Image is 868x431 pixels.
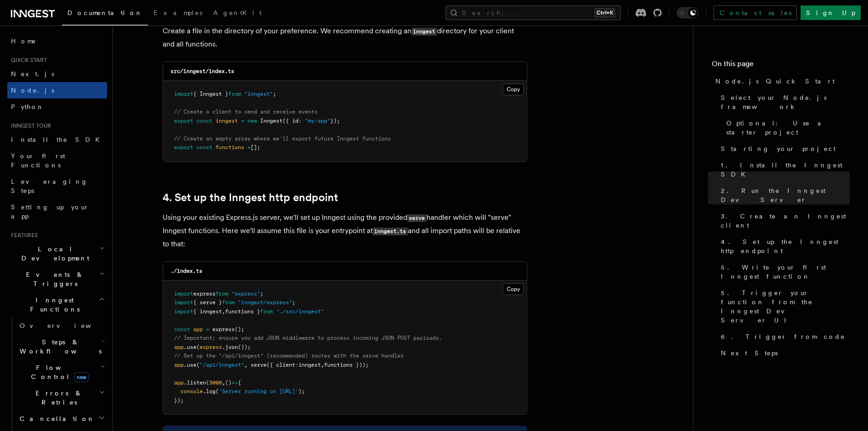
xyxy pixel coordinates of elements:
[373,228,408,235] code: inngest.ts
[298,388,305,395] span: );
[196,118,212,124] span: const
[7,241,107,266] button: Local Development
[196,362,200,368] span: (
[11,203,89,220] span: Setting up your app
[251,144,260,151] span: [];
[721,186,850,204] span: 2. Run the Inngest Dev Server
[721,288,850,325] span: 5. Trigger your function from the Inngest Dev Server UI
[714,5,797,20] a: Contact sales
[196,144,212,151] span: const
[712,73,850,89] a: Node.js Quick Start
[11,103,44,110] span: Python
[11,152,65,169] span: Your first Functions
[193,299,222,306] span: { serve }
[717,345,850,361] a: Next Steps
[726,119,850,137] span: Optional: Use a starter project
[16,334,107,359] button: Steps & Workflows
[16,410,107,427] button: Cancellation
[267,362,295,368] span: ({ client
[16,385,107,410] button: Errors & Retries
[282,118,298,124] span: ({ id
[717,157,850,182] a: 1. Install the Inngest SDK
[11,136,105,143] span: Install the SDK
[721,93,850,111] span: Select your Node.js framework
[16,338,102,356] span: Steps & Workflows
[595,8,615,17] kbd: Ctrl+K
[206,379,209,386] span: (
[241,118,244,124] span: =
[11,87,54,94] span: Node.js
[721,263,850,281] span: 5. Write your first Inngest function
[174,397,184,404] span: });
[7,292,107,317] button: Inngest Functions
[238,379,241,386] span: {
[174,299,193,306] span: import
[163,25,527,51] p: Create a file in the directory of your preference. We recommend creating an directory for your cl...
[16,414,95,423] span: Cancellation
[721,212,850,230] span: 3. Create an Inngest client
[62,3,148,26] a: Documentation
[260,118,282,124] span: Inngest
[16,317,107,334] a: Overview
[196,344,200,350] span: (
[723,115,850,140] a: Optional: Use a starter project
[148,3,208,25] a: Examples
[712,58,850,73] h4: On this page
[216,291,228,297] span: from
[193,326,203,332] span: app
[222,344,238,350] span: .json
[74,372,89,382] span: new
[260,308,273,315] span: from
[717,328,850,345] a: 6. Trigger from code
[321,362,324,368] span: ,
[174,91,193,97] span: import
[717,234,850,259] a: 4. Set up the Inngest http endpoint
[206,326,209,332] span: =
[276,308,324,315] span: "./src/inngest"
[174,291,193,297] span: import
[216,144,244,151] span: functions
[200,344,222,350] span: express
[677,7,699,18] button: Toggle dark mode
[7,131,107,148] a: Install the SDK
[208,3,267,25] a: AgentKit
[163,191,338,204] a: 4. Set up the Inngest http endpoint
[715,77,835,86] span: Node.js Quick Start
[7,66,107,82] a: Next.js
[222,379,225,386] span: ,
[174,118,193,124] span: export
[7,244,99,263] span: Local Development
[7,99,107,115] a: Python
[330,118,340,124] span: });
[7,173,107,199] a: Leveraging Steps
[298,362,321,368] span: inngest
[7,232,38,239] span: Features
[174,144,193,151] span: export
[174,135,391,142] span: // Create an empty array where we'll export future Inngest functions
[503,83,524,95] button: Copy
[180,388,203,395] span: console
[7,199,107,224] a: Setting up your app
[11,70,54,78] span: Next.js
[213,9,262,16] span: AgentKit
[503,283,524,295] button: Copy
[446,5,621,20] button: Search...Ctrl+K
[174,109,318,115] span: // Create a client to send and receive events
[244,91,273,97] span: "inngest"
[170,68,234,74] code: src/inngest/index.ts
[238,344,251,350] span: ());
[721,237,850,255] span: 4. Set up the Inngest http endpoint
[225,308,260,315] span: functions }
[7,33,107,49] a: Home
[407,214,426,222] code: serve
[298,118,302,124] span: :
[244,362,247,368] span: ,
[717,140,850,157] a: Starting your project
[260,291,263,297] span: ;
[174,353,404,359] span: // Set up the "/api/inngest" (recommended) routes with the serve handler
[7,270,99,288] span: Events & Triggers
[184,344,196,350] span: .use
[324,362,369,368] span: functions }));
[721,161,850,179] span: 1. Install the Inngest SDK
[717,208,850,234] a: 3. Create an Inngest client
